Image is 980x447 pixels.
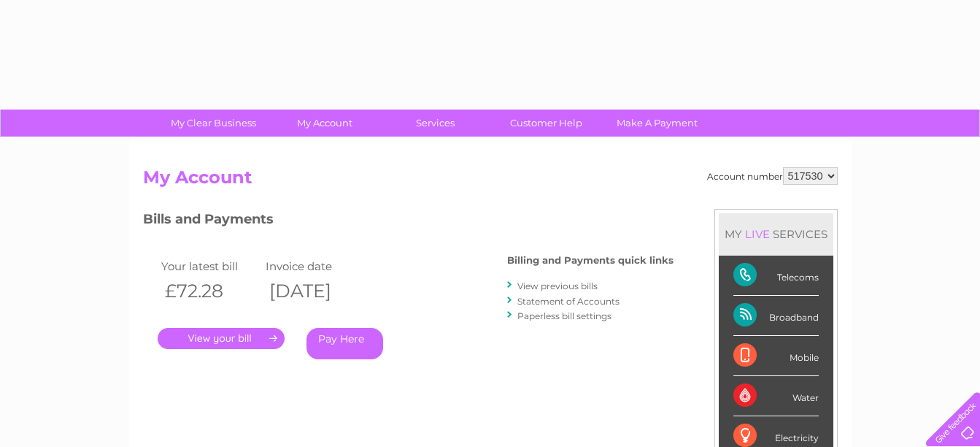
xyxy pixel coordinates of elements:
div: Mobile [733,336,819,376]
a: Customer Help [486,110,606,137]
td: Your latest bill [158,256,263,276]
a: My Clear Business [153,110,274,137]
a: Paperless bill settings [517,310,611,321]
div: Water [733,376,819,416]
a: . [158,328,285,349]
a: Services [375,110,495,137]
td: Invoice date [262,256,367,276]
a: Statement of Accounts [517,296,620,307]
div: MY SERVICES [719,213,833,255]
a: View previous bills [517,280,598,291]
h4: Billing and Payments quick links [507,255,674,266]
a: My Account [264,110,385,137]
a: Make A Payment [597,110,717,137]
div: LIVE [742,227,773,241]
th: £72.28 [158,276,263,306]
h2: My Account [143,167,838,195]
div: Broadband [733,296,819,336]
div: Account number [707,167,838,185]
h3: Bills and Payments [143,209,674,234]
a: Pay Here [306,328,383,359]
th: [DATE] [262,276,367,306]
div: Telecoms [733,256,819,296]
